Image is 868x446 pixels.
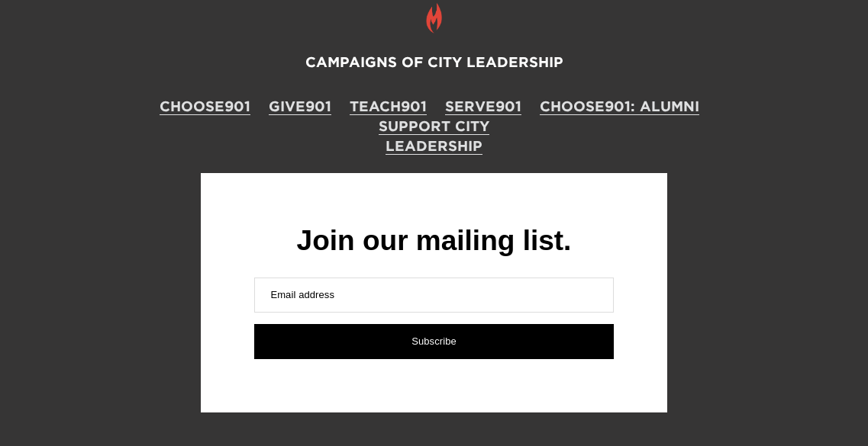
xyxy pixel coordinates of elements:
[269,96,331,116] a: GIVE901
[334,116,534,156] a: Support City Leadership
[254,324,613,359] button: Subscribe
[254,226,613,255] div: Join our mailing list.
[445,96,521,116] a: SERVE901
[291,289,334,300] span: il address
[34,52,833,72] h4: CAMPAIGNS OF CITY LEADERSHIP
[540,96,699,116] a: CHOOSE901: ALUMNI
[411,335,457,347] span: Subscribe
[270,289,291,300] span: Ema
[160,96,250,116] a: CHOOSE901
[350,96,427,116] a: TEACH901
